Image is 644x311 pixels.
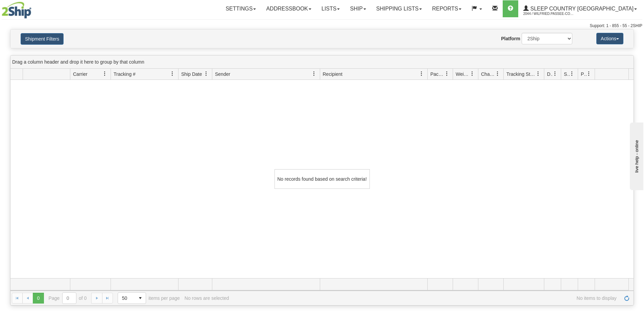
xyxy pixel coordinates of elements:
[167,68,178,80] a: Tracking # filter column settings
[621,293,632,304] a: Refresh
[628,121,643,190] iframe: chat widget
[441,68,453,80] a: Packages filter column settings
[220,0,261,17] a: Settings
[215,71,230,77] span: Sender
[467,68,478,80] a: Weight filter column settings
[114,71,136,77] span: Tracking #
[506,71,536,77] span: Tracking Status
[549,68,561,80] a: Delivery Status filter column settings
[518,0,642,17] a: Sleep Country [GEOGRAPHIC_DATA] 2044 / Wilfried.Passee-Coutrin
[501,35,520,42] label: Platform
[596,33,623,44] button: Actions
[316,0,345,17] a: Lists
[275,169,370,189] div: No records found based on search criteria!
[345,0,371,17] a: Ship
[523,10,574,17] span: 2044 / Wilfried.Passee-Coutrin
[416,68,427,80] a: Recipient filter column settings
[181,71,202,77] span: Ship Date
[547,71,553,77] span: Delivery Status
[564,71,570,77] span: Shipment Issues
[49,292,87,304] span: Page of 0
[200,68,212,80] a: Ship Date filter column settings
[21,33,64,45] button: Shipment Filters
[430,71,445,77] span: Packages
[481,71,495,77] span: Charge
[33,293,44,304] span: Page 0
[99,68,111,80] a: Carrier filter column settings
[5,6,63,11] div: live help - online
[532,68,544,80] a: Tracking Status filter column settings
[566,68,578,80] a: Shipment Issues filter column settings
[492,68,503,80] a: Charge filter column settings
[73,71,88,77] span: Carrier
[135,293,146,304] span: select
[2,2,31,19] img: logo2044.jpg
[2,23,642,29] div: Support: 1 - 855 - 55 - 2SHIP
[122,295,131,302] span: 50
[456,71,470,77] span: Weight
[118,292,180,304] span: items per page
[323,71,342,77] span: Recipient
[261,0,316,17] a: Addressbook
[371,0,427,17] a: Shipping lists
[10,55,634,69] div: grid grouping header
[234,295,617,301] span: No items to display
[583,68,595,80] a: Pickup Status filter column settings
[581,71,587,77] span: Pickup Status
[427,0,467,17] a: Reports
[185,295,229,301] div: No rows are selected
[308,68,320,80] a: Sender filter column settings
[118,292,146,304] span: Page sizes drop down
[529,6,634,12] span: Sleep Country [GEOGRAPHIC_DATA]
